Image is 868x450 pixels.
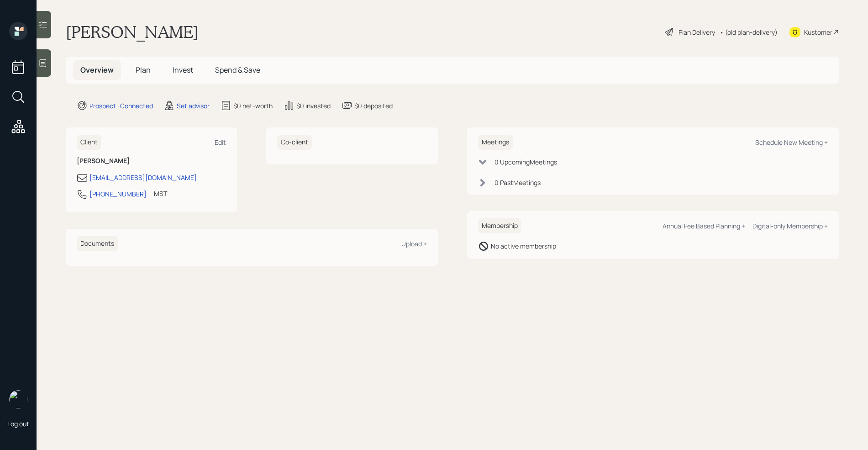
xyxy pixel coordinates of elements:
div: • (old plan-delivery) [720,27,778,37]
div: No active membership [491,241,556,251]
span: Spend & Save [215,65,260,75]
div: 0 Past Meeting s [494,178,541,187]
div: 0 Upcoming Meeting s [494,157,557,167]
h6: [PERSON_NAME] [77,157,226,165]
span: Plan [136,65,151,75]
div: Plan Delivery [679,27,715,37]
h6: Documents [77,236,118,251]
div: Kustomer [804,27,832,37]
div: Annual Fee Based Planning + [663,222,745,230]
div: Upload + [401,239,427,248]
span: Invest [173,65,193,75]
div: [EMAIL_ADDRESS][DOMAIN_NAME] [89,173,197,182]
div: $0 deposited [354,101,393,111]
div: $0 invested [296,101,331,111]
div: Prospect · Connected [89,101,153,111]
div: MST [154,189,167,198]
div: $0 net-worth [233,101,273,111]
div: Set advisor [177,101,210,111]
h1: [PERSON_NAME] [66,22,199,42]
img: retirable_logo.png [9,390,27,408]
h6: Membership [478,218,521,233]
div: Schedule New Meeting + [755,138,828,147]
div: Log out [7,419,29,428]
h6: Co-client [277,135,312,150]
div: Edit [215,138,226,147]
h6: Meetings [478,135,513,150]
div: Digital-only Membership + [752,222,828,230]
div: [PHONE_NUMBER] [89,189,147,199]
h6: Client [77,135,101,150]
span: Overview [80,65,114,75]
